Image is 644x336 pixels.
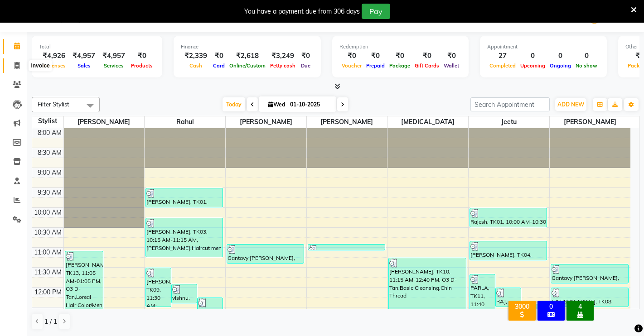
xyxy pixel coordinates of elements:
[32,116,63,126] div: Stylist
[268,62,298,69] span: Petty cash
[339,43,461,51] div: Redemption
[547,51,573,61] div: 0
[32,248,63,257] div: 11:00 AM
[244,7,360,16] div: You have a payment due from 306 days
[441,62,461,69] span: Wallet
[299,62,313,69] span: Due
[36,188,63,197] div: 9:30 AM
[539,302,563,311] div: 0
[198,298,223,317] div: [PERSON_NAME], TK12, 12:15 PM-12:45 PM, [PERSON_NAME]
[487,43,600,51] div: Appointment
[65,251,103,330] div: [PERSON_NAME], TK13, 11:05 AM-01:05 PM, O3 D-Tan,Loreal Hair Color/Men
[64,116,145,128] span: [PERSON_NAME]
[44,317,57,326] span: 1 / 1
[227,51,268,61] div: ₹2,618
[223,97,245,111] span: Today
[298,51,314,61] div: ₹0
[496,288,521,307] div: RAJ, TK07, 12:00 PM-12:30 PM, Haircut men
[268,51,298,61] div: ₹3,249
[339,51,364,61] div: ₹0
[32,228,63,237] div: 10:30 AM
[389,258,465,313] div: [PERSON_NAME], TK10, 11:15 AM-12:40 PM, O3 D-Tan,Basic Cleansing,Chin Thread
[470,97,550,111] input: Search Appointment
[518,51,547,61] div: 0
[36,168,63,178] div: 9:00 AM
[441,51,461,61] div: ₹0
[364,51,387,61] div: ₹0
[226,116,306,128] span: [PERSON_NAME]
[75,62,93,69] span: Sales
[470,274,495,313] div: PARLA, TK11, 11:40 AM-12:40 PM, [PERSON_NAME],Haircut men
[146,268,171,307] div: [PERSON_NAME], TK09, 11:30 AM-12:30 PM, [PERSON_NAME],[PERSON_NAME]
[102,62,126,69] span: Services
[172,284,197,303] div: vishnu, TK06, 11:55 AM-12:25 PM, Haircut men
[145,116,225,128] span: Rahul
[547,62,573,69] span: Ongoing
[308,245,385,250] div: [PERSON_NAME], TK02, 10:55 AM-11:05 AM, Upper lip Thread
[211,51,227,61] div: ₹0
[364,62,387,69] span: Prepaid
[32,268,63,277] div: 11:30 AM
[187,62,204,69] span: Cash
[129,51,155,61] div: ₹0
[99,51,129,61] div: ₹4,957
[146,188,223,207] div: [PERSON_NAME], TK01, 09:30 AM-10:00 AM, Haircut men
[38,101,69,108] span: Filter Stylist
[211,62,227,69] span: Card
[551,264,628,283] div: Gantavy [PERSON_NAME], TK05, 11:25 AM-11:55 AM, Haircut men
[227,245,304,263] div: Gantavy [PERSON_NAME], TK05, 10:55 AM-11:25 AM, Haircut men
[551,288,628,307] div: [PERSON_NAME], TK08, 12:00 PM-12:30 PM, [PERSON_NAME]
[181,51,211,61] div: ₹2,339
[266,101,287,108] span: Wed
[307,116,387,128] span: [PERSON_NAME]
[469,116,549,128] span: Jeetu
[387,51,412,61] div: ₹0
[33,288,63,297] div: 12:00 PM
[146,218,223,257] div: [PERSON_NAME], TK03, 10:15 AM-11:15 AM, [PERSON_NAME],Haircut men
[412,62,441,69] span: Gift Cards
[470,241,547,260] div: [PERSON_NAME], TK04, 10:50 AM-11:20 AM, Haircut men
[69,51,99,61] div: ₹4,957
[487,51,518,61] div: 27
[33,307,63,317] div: 12:30 PM
[36,148,63,158] div: 8:30 AM
[568,302,592,311] div: 4
[412,51,441,61] div: ₹0
[550,116,630,128] span: [PERSON_NAME]
[29,60,52,71] div: Invoice
[287,98,333,111] input: 2025-10-01
[518,62,547,69] span: Upcoming
[573,62,600,69] span: No show
[227,62,268,69] span: Online/Custom
[573,51,600,61] div: 0
[555,98,586,111] button: ADD NEW
[181,43,314,51] div: Finance
[32,208,63,217] div: 10:00 AM
[387,116,468,128] span: [MEDICAL_DATA]
[557,101,584,108] span: ADD NEW
[339,62,364,69] span: Voucher
[129,62,155,69] span: Products
[487,62,518,69] span: Completed
[387,62,412,69] span: Package
[36,128,63,138] div: 8:00 AM
[39,51,69,61] div: ₹4,926
[362,4,390,19] button: Pay
[510,302,534,311] div: 3000
[470,208,547,227] div: Rajesh, TK01, 10:00 AM-10:30 AM, [PERSON_NAME]
[39,43,155,51] div: Total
